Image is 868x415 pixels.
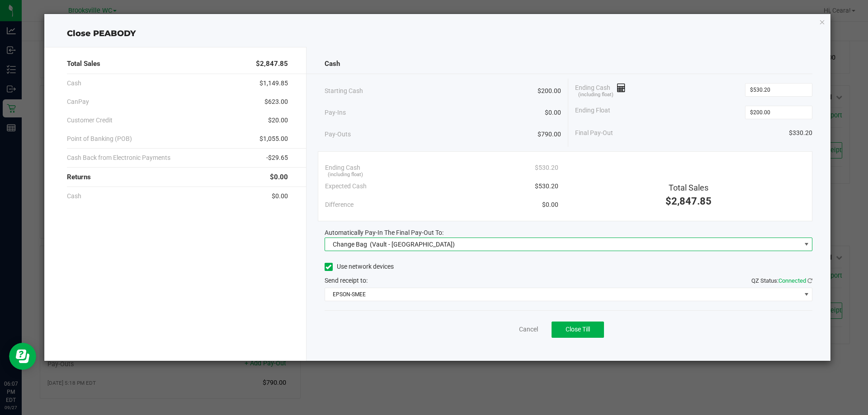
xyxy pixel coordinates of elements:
span: Ending Cash [575,83,626,97]
span: CanPay [67,97,89,107]
span: $530.20 [535,163,558,173]
span: $623.00 [264,97,288,107]
span: Pay-Outs [325,130,351,139]
label: Use network devices [325,262,394,271]
span: -$29.65 [266,153,288,163]
span: $790.00 [538,130,561,139]
span: (including float) [578,91,613,99]
span: Automatically Pay-In The Final Pay-Out To: [325,229,443,236]
span: Final Pay-Out [575,128,613,138]
span: Pay-Ins [325,108,346,117]
span: $330.20 [789,128,812,138]
button: Close Till [552,322,604,338]
span: $0.00 [272,191,288,201]
span: $0.00 [545,108,561,117]
span: (Vault - [GEOGRAPHIC_DATA]) [370,241,455,248]
span: $530.20 [535,182,558,191]
span: Send receipt to: [325,277,368,284]
span: $200.00 [538,86,561,96]
span: $0.00 [270,172,288,182]
span: $2,847.85 [256,59,288,69]
span: $1,149.85 [259,79,288,88]
span: $2,847.85 [665,196,712,207]
span: Difference [325,200,354,210]
span: Close Till [566,326,590,333]
iframe: Resource center [9,343,36,370]
span: $0.00 [542,200,558,210]
span: Ending Float [575,106,610,119]
span: QZ Status: [751,277,812,284]
a: Cancel [519,325,538,334]
span: Change Bag [333,241,367,248]
span: $20.00 [268,116,288,125]
span: Cash [67,191,81,201]
span: (including float) [328,171,363,179]
span: Cash [67,79,81,88]
span: Expected Cash [325,182,367,191]
span: Total Sales [67,59,100,69]
span: Customer Credit [67,116,113,125]
span: EPSON-SMEE [325,288,801,301]
span: $1,055.00 [259,134,288,144]
span: Cash Back from Electronic Payments [67,153,170,163]
span: Cash [325,59,340,69]
span: Ending Cash [325,163,360,173]
div: Close PEABODY [44,28,831,40]
span: Starting Cash [325,86,363,96]
span: Connected [778,277,806,284]
div: Returns [67,168,288,187]
span: Total Sales [669,183,708,192]
span: Point of Banking (POB) [67,134,132,144]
